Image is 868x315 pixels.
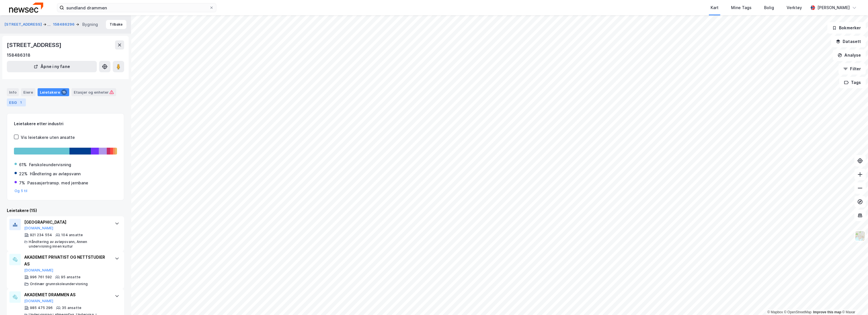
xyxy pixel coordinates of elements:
button: Og 5 til [15,189,28,193]
input: Søk på adresse, matrikkel, gårdeiere, leietakere eller personer [64,3,209,12]
button: [STREET_ADDRESS] [5,21,43,28]
div: 35 ansatte [62,306,81,310]
div: AKADEMIET DRAMMEN AS [24,291,109,298]
div: Verktøy [787,4,802,11]
div: Kontrollprogram for chat [840,288,868,315]
div: 985 475 296 [30,306,53,310]
div: Leietakere etter industri [14,120,117,127]
button: [DOMAIN_NAME] [24,226,54,230]
div: AKADEMIET PRIVATIST OG NETTSTUDIER AS [24,254,109,267]
button: Filter [838,63,866,75]
button: Datasett [831,36,866,47]
div: 1 [18,100,24,105]
div: ESG [7,98,26,106]
img: newsec-logo.f6e21ccffca1b3a03d2d.png [9,3,43,13]
button: Tilbake [106,20,126,29]
div: Mine Tags [731,4,752,11]
a: Mapbox [767,310,783,314]
button: Åpne i ny fane [7,61,97,72]
div: 104 ansatte [61,233,83,237]
div: 61% [19,161,27,168]
div: Eiere [21,88,35,96]
div: [GEOGRAPHIC_DATA] [24,219,109,226]
div: [PERSON_NAME] [817,4,850,11]
div: 158486318 [7,52,30,59]
div: 921 234 554 [30,233,52,237]
div: Ordinær grunnskoleundervisning [30,282,88,286]
div: Etasjer og enheter [74,90,114,95]
div: 15 [61,89,67,95]
div: Leietakere (15) [7,207,124,214]
div: Håndtering av avløpsvann, Annen undervisning innen kultur [29,240,109,249]
iframe: Chat Widget [840,288,868,315]
div: ... [47,21,51,28]
a: OpenStreetMap [784,310,812,314]
button: Analyse [833,50,866,61]
a: Improve this map [813,310,841,314]
div: Kart [711,4,719,11]
div: Bygning [82,21,98,28]
div: 7% [19,180,25,186]
button: Tags [839,77,866,88]
div: 22% [19,170,28,177]
div: Førskoleundervisning [29,161,71,168]
div: Bolig [764,4,774,11]
div: Håndtering av avløpsvann [30,170,81,177]
div: Leietakere [38,88,69,96]
button: [DOMAIN_NAME] [24,268,54,273]
div: 996 761 592 [30,275,52,279]
button: [DOMAIN_NAME] [24,299,54,303]
div: Vis leietakere uten ansatte [21,134,75,141]
div: [STREET_ADDRESS] [7,40,63,50]
div: Passasjertransp. med jernbane [27,180,88,186]
div: Info [7,88,19,96]
button: 158486296 [53,22,76,27]
img: Z [855,230,865,241]
div: 95 ansatte [61,275,81,279]
button: Bokmerker [827,22,866,34]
